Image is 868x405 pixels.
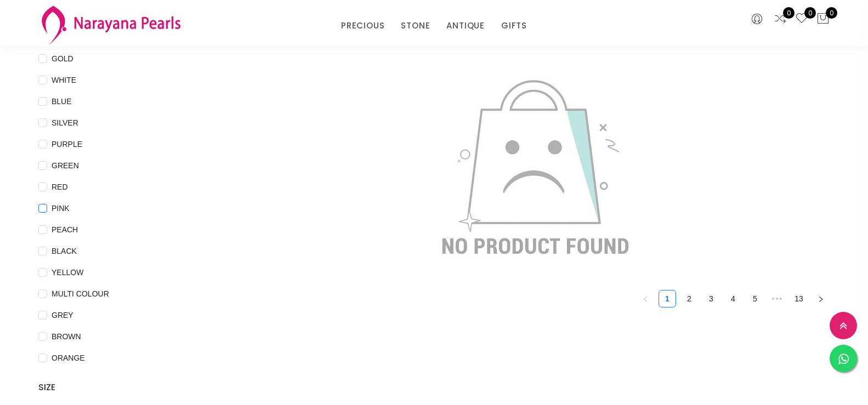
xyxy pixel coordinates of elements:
a: 5 [747,290,763,307]
span: PEACH [47,224,82,236]
a: STONE [401,18,430,34]
button: left [637,290,654,307]
span: GREY [47,309,78,321]
a: 3 [703,290,719,307]
h4: SIZE [38,381,207,394]
a: ANTIQUE [446,18,485,34]
img: not-found.jpg [428,60,642,273]
li: 3 [702,290,720,307]
span: ORANGE [47,352,89,364]
a: PRECIOUS [341,18,384,34]
span: BLUE [47,95,76,107]
button: right [812,290,830,307]
li: 13 [790,290,808,307]
a: 4 [725,290,741,307]
a: 0 [795,12,808,26]
li: Next 5 Pages [768,290,786,307]
span: 0 [826,7,837,19]
li: 4 [724,290,742,307]
span: BLACK [47,245,81,257]
span: RED [47,181,72,193]
span: PINK [47,202,74,214]
span: YELLOW [47,266,88,278]
span: WHITE [47,74,81,86]
li: 1 [659,290,676,307]
span: BROWN [47,330,86,343]
a: 2 [681,290,697,307]
span: 0 [783,7,795,19]
a: 0 [774,12,787,26]
span: MULTI COLOUR [47,288,114,300]
span: ••• [768,290,786,307]
li: Previous Page [637,290,654,307]
a: 1 [659,290,676,307]
li: 5 [746,290,764,307]
span: left [642,296,649,303]
span: GOLD [47,53,78,65]
span: SILVER [47,117,83,129]
a: 13 [791,290,807,307]
span: right [818,296,824,303]
a: GIFTS [501,18,527,34]
li: Next Page [812,290,830,307]
button: 0 [816,12,830,26]
span: 0 [804,7,816,19]
span: GREEN [47,159,83,172]
span: PURPLE [47,138,87,150]
li: 2 [680,290,698,307]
